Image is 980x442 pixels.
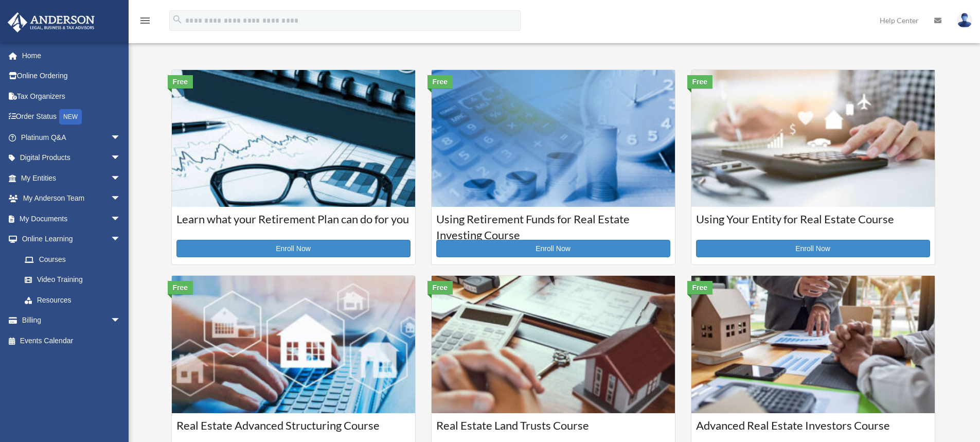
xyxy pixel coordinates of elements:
[139,14,151,27] i: menu
[7,188,136,209] a: My Anderson Teamarrow_drop_down
[5,12,98,32] img: Anderson Advisors Platinum Portal
[172,14,183,25] i: search
[427,75,453,89] div: Free
[111,168,131,189] span: arrow_drop_down
[687,75,713,89] div: Free
[696,211,930,237] h3: Using Your Entity for Real Estate Course
[696,240,930,257] a: Enroll Now
[7,229,136,250] a: Online Learningarrow_drop_down
[59,109,82,125] div: NEW
[168,75,193,89] div: Free
[7,45,136,66] a: Home
[7,330,136,351] a: Events Calendar
[111,229,131,250] span: arrow_drop_down
[14,270,136,290] a: Video Training
[7,168,136,188] a: My Entitiesarrow_drop_down
[111,188,131,209] span: arrow_drop_down
[168,281,193,294] div: Free
[7,66,136,86] a: Online Ordering
[139,18,151,27] a: menu
[14,249,131,270] a: Courses
[436,211,670,237] h3: Using Retirement Funds for Real Estate Investing Course
[687,281,713,294] div: Free
[7,107,136,128] a: Order StatusNEW
[111,148,131,169] span: arrow_drop_down
[957,13,972,28] img: User Pic
[427,281,453,294] div: Free
[7,208,136,229] a: My Documentsarrow_drop_down
[111,310,131,331] span: arrow_drop_down
[7,86,136,107] a: Tax Organizers
[7,148,136,168] a: Digital Productsarrow_drop_down
[436,240,670,257] a: Enroll Now
[7,310,136,331] a: Billingarrow_drop_down
[7,127,136,148] a: Platinum Q&Aarrow_drop_down
[111,208,131,229] span: arrow_drop_down
[14,290,136,310] a: Resources
[176,240,411,257] a: Enroll Now
[111,127,131,148] span: arrow_drop_down
[176,211,411,237] h3: Learn what your Retirement Plan can do for you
